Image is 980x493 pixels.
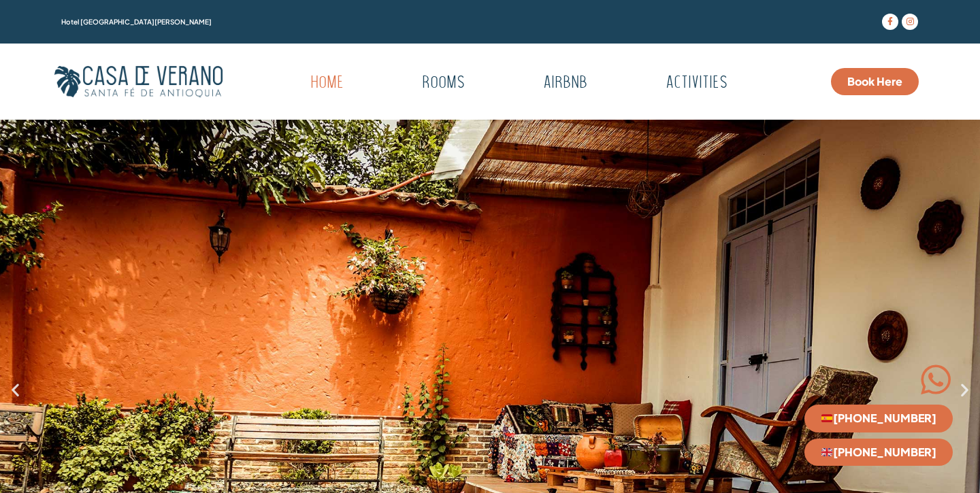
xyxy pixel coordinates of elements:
[804,405,953,432] a: 🇪🇸[PHONE_NUMBER]
[276,68,378,99] a: Home
[821,447,832,458] img: 🇬🇧
[821,447,936,458] span: [PHONE_NUMBER]
[847,76,902,87] span: Book Here
[804,439,953,466] a: 🇬🇧[PHONE_NUMBER]
[831,68,919,95] a: Book Here
[821,413,832,424] img: 🇪🇸
[388,68,499,99] a: Rooms
[821,413,936,424] span: [PHONE_NUMBER]
[509,68,621,99] a: Airbnb
[61,18,757,25] h1: Hotel [GEOGRAPHIC_DATA][PERSON_NAME]
[632,68,762,99] a: Activities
